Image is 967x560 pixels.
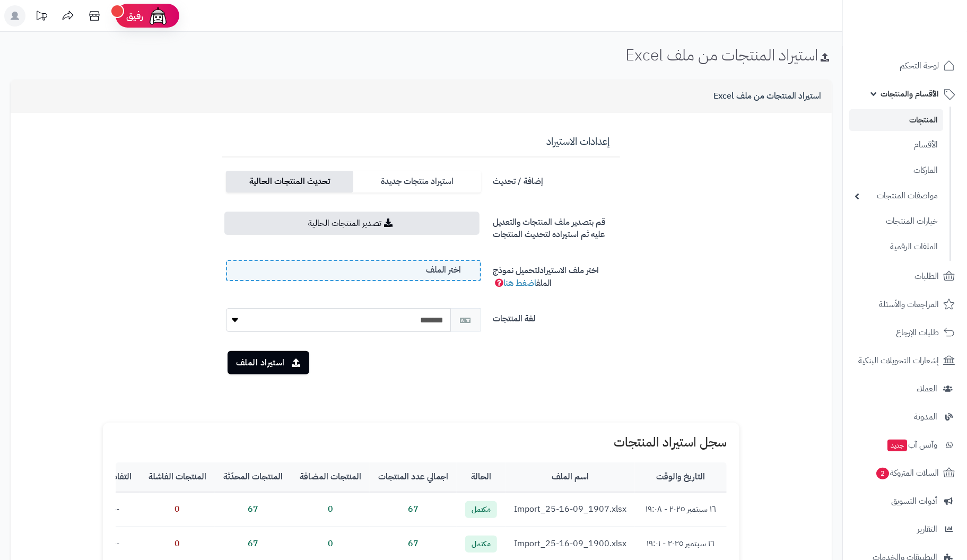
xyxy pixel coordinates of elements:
[635,462,727,492] th: التاريخ والوقت
[426,264,461,276] span: اختر الملف
[291,492,370,527] td: 0
[457,462,506,492] th: الحالة
[228,351,309,374] button: استيراد الملف
[896,325,939,340] span: طلبات الإرجاع
[370,462,457,492] th: اجمالي عدد المنتجات
[849,134,943,156] a: الأقسام
[881,86,939,101] span: الأقسام والمنتجات
[914,269,939,284] span: الطلبات
[504,277,537,290] a: اضغط هنا
[849,292,961,317] a: المراجعات والأسئلة
[635,492,727,527] td: ١٦ سبتمبر ٢٠٢٥ - ١٩:٠٨
[215,492,291,527] td: 67
[849,235,943,258] a: الملفات الرقمية
[140,462,215,492] th: المنتجات الفاشلة
[849,320,961,345] a: طلبات الإرجاع
[92,492,140,527] td: --
[914,409,937,424] span: المدونة
[465,501,497,518] span: مكتمل
[370,492,457,527] td: 67
[849,376,961,401] a: العملاء
[291,462,370,492] th: المنتجات المضافة
[879,297,939,312] span: المراجعات والأسئلة
[489,171,624,188] label: إضافة / تحديث
[116,435,727,449] h1: سجل استيراد المنتجات
[858,353,939,368] span: إشعارات التحويلات البنكية
[900,58,939,73] span: لوحة التحكم
[849,432,961,458] a: وآتس آبجديد
[489,308,624,325] label: لغة المنتجات
[493,264,552,290] span: لتحميل نموذج الملف
[506,462,635,492] th: اسم الملف
[887,440,907,451] span: جديد
[465,536,497,553] span: مكتمل
[353,171,481,192] label: استيراد منتجات جديدة
[849,159,943,182] a: الماركات
[886,437,937,452] span: وآتس آب
[917,522,937,537] span: التقارير
[849,404,961,430] a: المدونة
[489,260,624,290] label: اختر ملف الاستيراد
[92,462,140,492] th: التفاصيل
[849,185,943,207] a: مواصفات المنتجات
[226,171,353,192] label: تحديث المنتجات الحالية
[546,134,609,148] span: إعدادات الاستيراد
[215,462,291,492] th: المنتجات المحدّثة
[140,492,215,527] td: 0
[849,517,961,542] a: التقارير
[849,53,961,78] a: لوحة التحكم
[625,46,832,64] h1: استيراد المنتجات من ملف Excel
[849,210,943,233] a: خيارات المنتجات
[126,10,143,22] span: رفيق
[147,5,169,27] img: ai-face.png
[849,348,961,373] a: إشعارات التحويلات البنكية
[713,92,821,101] h3: استيراد المنتجات من ملف Excel
[875,466,939,480] span: السلات المتروكة
[506,492,635,527] td: Import_25-16-09_1907.xlsx
[917,381,937,396] span: العملاء
[849,109,943,131] a: المنتجات
[849,264,961,289] a: الطلبات
[849,488,961,514] a: أدوات التسويق
[224,212,480,235] a: تصدير المنتجات الحالية
[28,5,55,29] a: تحديثات المنصة
[849,460,961,486] a: السلات المتروكة2
[891,494,937,509] span: أدوات التسويق
[489,212,624,241] label: قم بتصدير ملف المنتجات والتعديل عليه ثم استيراده لتحديث المنتجات
[876,468,889,479] span: 2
